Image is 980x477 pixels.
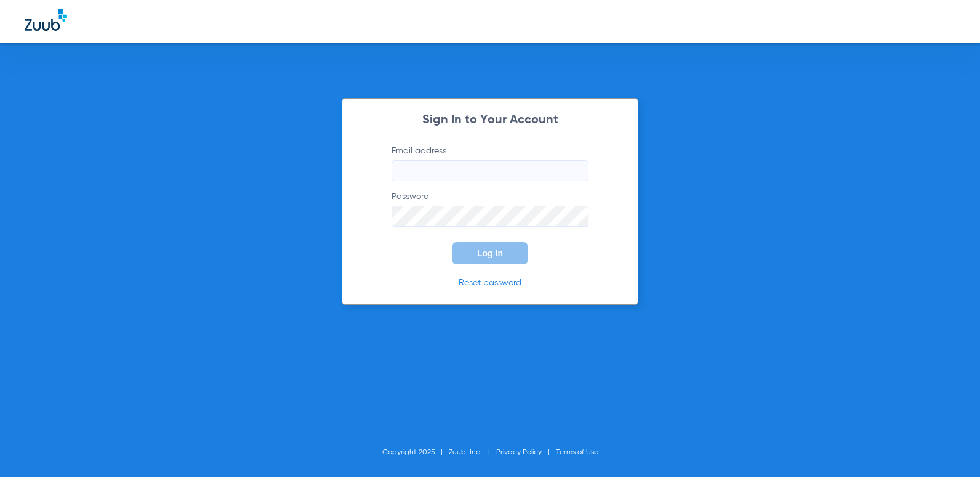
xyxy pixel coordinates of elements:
[452,242,528,264] button: Log In
[373,114,607,126] h2: Sign In to Your Account
[449,446,496,459] li: Zuub, Inc.
[392,206,588,227] input: Password
[556,449,598,456] a: Terms of Use
[25,9,67,31] img: Zuub Logo
[392,160,588,181] input: Email address
[459,279,521,287] a: Reset password
[392,190,588,227] label: Password
[392,145,588,181] label: Email address
[496,449,542,456] a: Privacy Policy
[477,248,503,258] span: Log In
[382,446,449,459] li: Copyright 2025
